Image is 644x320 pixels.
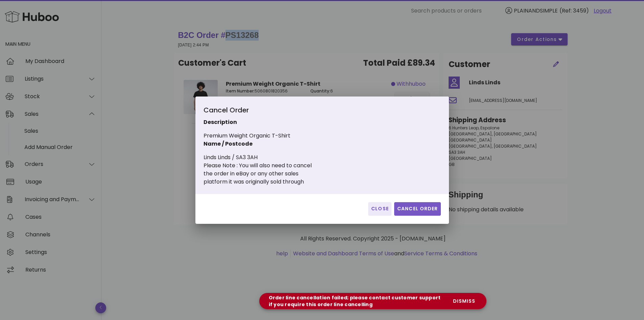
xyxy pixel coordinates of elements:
[371,205,389,212] span: Close
[265,294,447,308] div: Order line cancellation failed; please contact customer support if you require this order line ca...
[397,205,438,212] span: Cancel Order
[447,294,481,308] button: dismiss
[452,298,475,305] span: dismiss
[204,105,355,186] div: Premium Weight Organic T-Shirt Linds Linds / SA3 3AH
[204,140,355,148] p: Name / Postcode
[204,162,355,186] div: Please Note : You will also need to cancel the order in eBay or any other sales platform it was o...
[204,118,355,126] p: Description
[368,202,391,216] button: Close
[394,202,441,216] button: Cancel Order
[204,105,355,118] div: Cancel Order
